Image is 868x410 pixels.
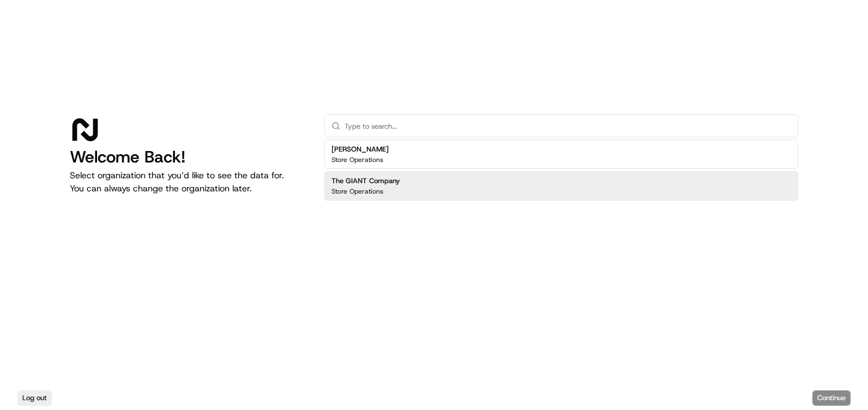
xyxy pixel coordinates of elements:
[70,147,307,167] h1: Welcome Back!
[17,390,52,406] button: Log out
[324,137,798,203] div: Suggestions
[345,115,791,137] input: Type to search...
[331,155,383,164] p: Store Operations
[70,169,307,195] p: Select organization that you’d like to see the data for. You can always change the organization l...
[331,144,389,154] h2: [PERSON_NAME]
[331,176,400,186] h2: The GIANT Company
[331,187,383,196] p: Store Operations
